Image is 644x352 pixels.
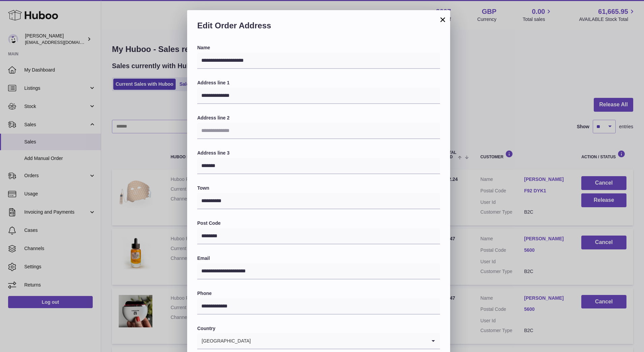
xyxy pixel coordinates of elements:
[197,333,440,349] div: Search for option
[197,333,251,349] span: [GEOGRAPHIC_DATA]
[439,16,447,24] button: ×
[197,45,440,51] label: Name
[197,185,440,191] label: Town
[197,220,440,226] label: Post Code
[197,115,440,121] label: Address line 2
[197,290,440,297] label: Phone
[197,255,440,262] label: Email
[197,80,440,86] label: Address line 1
[197,20,440,34] h2: Edit Order Address
[251,333,427,349] input: Search for option
[197,150,440,156] label: Address line 3
[197,325,440,332] label: Country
